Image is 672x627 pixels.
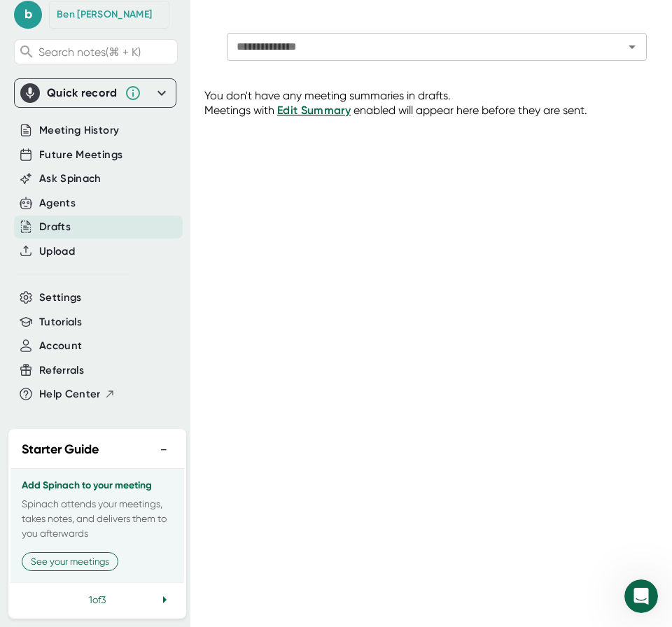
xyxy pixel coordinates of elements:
[39,244,75,260] button: Upload
[155,439,173,460] button: −
[39,362,84,379] button: Referrals
[22,552,118,571] button: See your meetings
[14,1,42,29] span: b
[22,497,173,541] p: Spinach attends your meetings, takes notes, and delivers them to you afterwards
[39,386,101,402] span: Help Center
[38,45,141,59] span: Search notes (⌘ + K)
[39,314,82,330] button: Tutorials
[22,440,99,459] h2: Starter Guide
[624,579,658,613] iframe: Intercom live chat
[39,290,82,306] button: Settings
[39,195,76,211] button: Agents
[39,386,115,402] button: Help Center
[39,219,71,235] button: Drafts
[204,89,672,119] div: You don't have any meeting summaries in drafts. Meetings with enabled will appear here before the...
[47,86,118,100] div: Quick record
[39,147,122,163] button: Future Meetings
[57,8,152,21] div: Ben Litvin
[277,104,351,117] span: Edit Summary
[39,338,82,354] button: Account
[39,171,101,187] button: Ask Spinach
[622,37,642,57] button: Open
[39,122,119,139] button: Meeting History
[22,480,173,491] h3: Add Spinach to your meeting
[89,594,106,605] span: 1 of 3
[277,102,351,119] button: Edit Summary
[20,79,170,107] div: Quick record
